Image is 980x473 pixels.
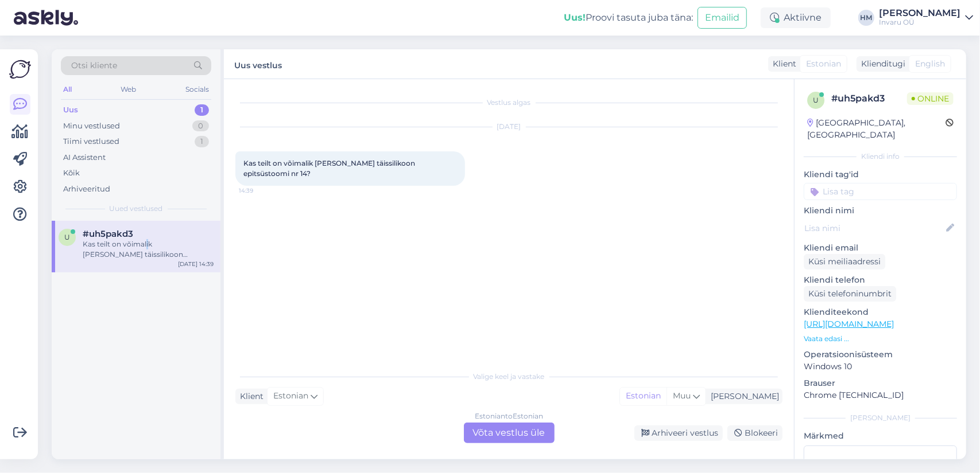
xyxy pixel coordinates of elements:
[235,97,783,108] div: Vestlus algas
[804,286,896,302] div: Küsi telefoninumbrit
[804,389,957,401] p: Chrome [TECHNICAL_ID]
[63,136,119,147] div: Tiimi vestlused
[239,186,282,195] span: 14:39
[813,96,819,104] span: u
[61,82,74,97] div: All
[804,242,957,254] p: Kliendi email
[63,120,120,132] div: Minu vestlused
[620,388,667,405] div: Estonian
[806,58,841,70] span: Estonian
[235,372,783,382] div: Valige keel ja vastake
[804,334,957,344] p: Vaata edasi ...
[804,274,957,286] p: Kliendi telefon
[706,390,779,402] div: [PERSON_NAME]
[235,122,783,132] div: [DATE]
[192,120,209,132] div: 0
[63,183,110,195] div: Arhiveeritud
[831,92,907,105] div: # uh5pakd3
[63,167,80,179] div: Kõik
[183,82,211,97] div: Socials
[63,152,106,163] div: AI Assistent
[804,222,944,234] input: Lisa nimi
[119,82,139,97] div: Web
[879,18,960,27] div: Invaru OÜ
[71,60,117,72] span: Otsi kliente
[243,159,417,178] span: Kas teilt on võimalik [PERSON_NAME] täissilikoon epitsüstoomi nr 14?
[178,260,214,268] div: [DATE] 14:39
[273,390,308,402] span: Estonian
[915,58,945,70] span: English
[879,9,973,27] a: [PERSON_NAME]Invaru OÜ
[83,239,214,260] div: Kas teilt on võimalik [PERSON_NAME] täissilikoon epitsüstoomi nr 14?
[564,12,586,23] b: Uus!
[195,104,209,116] div: 1
[195,136,209,147] div: 1
[804,205,957,217] p: Kliendi nimi
[807,117,946,141] div: [GEOGRAPHIC_DATA], [GEOGRAPHIC_DATA]
[673,390,691,401] span: Muu
[804,319,894,329] a: [URL][DOMAIN_NAME]
[110,204,163,214] span: Uued vestlused
[907,92,954,105] span: Online
[879,9,960,18] div: [PERSON_NAME]
[698,7,747,29] button: Emailid
[804,306,957,318] p: Klienditeekond
[83,229,133,239] span: #uh5pakd3
[804,183,957,200] input: Lisa tag
[634,425,723,441] div: Arhiveeri vestlus
[63,104,78,116] div: Uus
[464,423,555,443] div: Võta vestlus üle
[857,58,905,70] div: Klienditugi
[804,413,957,423] div: [PERSON_NAME]
[804,254,885,269] div: Küsi meiliaadressi
[768,58,796,70] div: Klient
[804,430,957,442] p: Märkmed
[235,390,264,402] div: Klient
[234,56,282,72] label: Uus vestlus
[804,349,957,361] p: Operatsioonisüsteem
[64,233,70,241] span: u
[804,151,957,162] div: Kliendi info
[804,377,957,389] p: Brauser
[727,425,783,441] div: Blokeeri
[804,169,957,181] p: Kliendi tag'id
[475,411,543,421] div: Estonian to Estonian
[858,10,874,26] div: HM
[564,11,693,25] div: Proovi tasuta juba täna:
[761,7,831,28] div: Aktiivne
[804,361,957,373] p: Windows 10
[9,58,31,80] img: Askly Logo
